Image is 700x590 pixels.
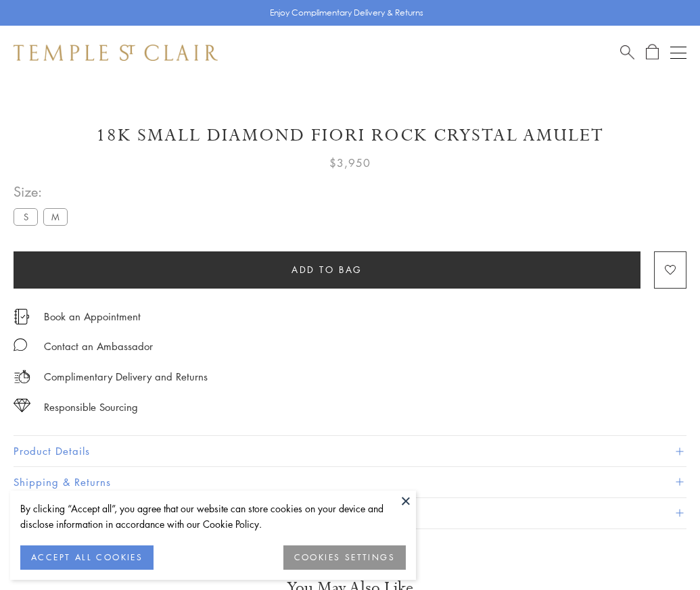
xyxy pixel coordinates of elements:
[14,124,686,147] h1: 18K Small Diamond Fiori Rock Crystal Amulet
[14,368,30,385] img: icon_delivery.svg
[620,44,634,61] a: Search
[14,251,640,289] button: Add to bag
[14,309,30,324] img: icon_appointment.svg
[14,338,27,351] img: MessageIcon-01_2.svg
[646,44,659,61] a: Open Shopping Bag
[20,501,406,532] div: By clicking “Accept all”, you agree that our website can store cookies on your device and disclos...
[14,45,218,61] img: Temple St. Clair
[291,262,363,277] span: Add to bag
[14,208,38,225] label: S
[270,6,423,20] p: Enjoy Complimentary Delivery & Returns
[44,368,208,385] p: Complimentary Delivery and Returns
[329,154,371,172] span: $3,950
[14,399,30,412] img: icon_sourcing.svg
[44,309,141,324] a: Book an Appointment
[20,545,154,570] button: ACCEPT ALL COOKIES
[14,467,686,497] button: Shipping & Returns
[14,436,686,466] button: Product Details
[43,208,68,225] label: M
[283,545,406,570] button: COOKIES SETTINGS
[44,399,138,416] div: Responsible Sourcing
[44,338,153,355] div: Contact an Ambassador
[14,180,73,203] span: Size:
[670,45,686,61] button: Open navigation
